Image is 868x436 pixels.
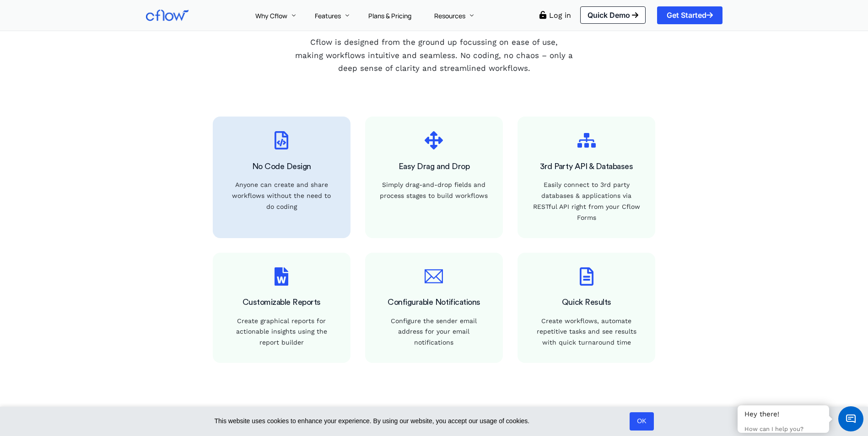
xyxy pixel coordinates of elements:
[657,6,722,24] a: Get Started
[532,316,641,348] div: Create workflows, automate repetitive tasks and see results with quick turnaround time
[838,406,863,431] span: Chat Widget
[549,11,571,20] a: Log in
[227,316,336,348] div: Create graphical reports for actionable insights using the report builder
[540,162,633,170] span: 3rd Party API & Databases
[315,11,341,20] span: Features
[146,10,189,21] img: Cflow
[580,6,646,24] a: Quick Demo
[368,11,411,20] span: Plans & Pricing
[243,298,321,306] span: Customizable Reports
[744,425,822,433] p: How can I help you?
[399,162,469,170] span: Easy Drag and Drop
[380,180,488,202] p: Simply drag-and-drop fields and process stages to build workflows
[380,316,488,348] div: Configure the sender email address for your email notifications
[227,180,336,212] div: Anyone can create and share workflows without the need to do coding
[215,416,625,427] span: This website uses cookies to enhance your experience. By using our website, you accept our usage ...
[295,36,573,75] p: Cflow is designed from the ground up focussing on ease of use, making workflows intuitive and sea...
[434,11,465,20] span: Resources
[744,410,822,419] div: Hey there!
[630,412,653,431] a: OK
[388,298,480,306] span: Configurable Notifications
[562,298,611,306] span: Quick Results
[252,162,311,170] span: No Code Design
[667,11,713,19] span: Get Started
[255,11,287,20] span: Why Cflow
[532,180,641,223] div: Easily connect to 3rd party databases & applications via RESTful API right from your Cflow Forms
